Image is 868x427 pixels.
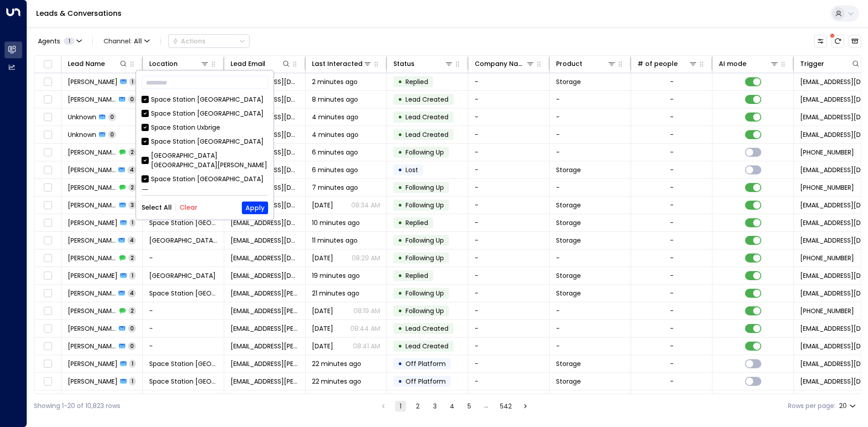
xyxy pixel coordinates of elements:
[406,236,444,245] span: Following Up
[398,268,402,283] div: •
[172,37,206,45] div: Actions
[468,91,550,108] td: -
[149,271,216,280] span: Space Station Slough
[129,219,136,226] span: 1
[231,306,299,315] span: SFR-CC@cranford.hounslow.sch.uk
[231,58,291,69] div: Lead Email
[398,127,402,142] div: •
[468,197,550,214] td: -
[849,35,861,47] button: Archived Leads
[312,130,359,139] span: 4 minutes ago
[42,341,53,352] span: Toggle select row
[468,320,550,337] td: -
[127,166,136,174] span: 4
[312,289,359,298] span: 21 minutes ago
[142,137,268,146] div: Space Station [GEOGRAPHIC_DATA]
[168,34,250,48] button: Actions
[550,91,631,108] td: -
[168,34,250,48] div: Button group with a nested menu
[670,271,674,280] div: -
[406,289,444,298] span: Following Up
[670,306,674,315] div: -
[393,58,453,69] div: Status
[312,324,333,333] span: Aug 26, 2025
[312,236,358,245] span: 11 minutes ago
[108,113,116,121] span: 0
[468,161,550,178] td: -
[151,109,264,118] div: Space Station [GEOGRAPHIC_DATA]
[468,285,550,302] td: -
[149,236,217,245] span: Space Station Uxbridge
[68,58,128,69] div: Lead Name
[42,394,53,405] span: Toggle select row
[468,126,550,143] td: -
[312,306,333,315] span: Sep 01, 2025
[68,58,105,69] div: Lead Name
[68,218,118,227] span: Bernadette Denison
[42,94,53,105] span: Toggle select row
[550,390,631,408] td: -
[68,253,117,263] span: Tomasz Dojnikowski
[406,324,448,333] span: Lead Created
[68,183,117,192] span: Kashish Raghav
[179,204,198,211] button: Clear
[68,201,117,210] span: Kashish Raghav
[719,58,746,69] div: AI mode
[398,321,402,336] div: •
[134,38,142,45] span: All
[468,267,550,284] td: -
[406,253,444,263] span: Following Up
[670,324,674,333] div: -
[312,183,358,192] span: 7 minutes ago
[468,214,550,231] td: -
[151,151,268,170] div: [GEOGRAPHIC_DATA] [GEOGRAPHIC_DATA][PERSON_NAME]
[151,123,220,132] div: Space Station Uxbrige
[149,58,209,69] div: Location
[550,302,631,319] td: -
[468,302,550,319] td: -
[670,359,674,368] div: -
[108,131,116,138] span: 0
[670,342,674,351] div: -
[142,109,268,118] div: Space Station [GEOGRAPHIC_DATA]
[42,288,53,299] span: Toggle select row
[312,342,333,351] span: Aug 26, 2025
[128,183,136,191] span: 2
[352,253,380,263] p: 08:29 AM
[128,324,136,332] span: 0
[670,77,674,86] div: -
[556,77,581,86] span: Storage
[670,377,674,386] div: -
[481,401,492,412] div: …
[142,95,268,104] div: Space Station [GEOGRAPHIC_DATA]
[42,164,53,176] span: Toggle select row
[670,289,674,298] div: -
[406,359,446,368] span: Off Platform
[312,148,358,157] span: 6 minutes ago
[475,58,526,69] div: Company Name
[670,130,674,139] div: -
[312,201,333,210] span: Sep 02, 2025
[143,249,224,267] td: -
[800,183,854,192] span: +447399413003
[398,233,402,248] div: •
[68,165,116,174] span: Jai Paul
[231,342,299,351] span: SFR-CC@cranford.hounslow.sch.uk
[468,179,550,196] td: -
[468,249,550,267] td: -
[670,253,674,263] div: -
[637,58,678,69] div: # of people
[556,359,581,368] span: Storage
[42,270,53,282] span: Toggle select row
[127,236,136,244] span: 4
[129,78,136,85] span: 1
[312,58,372,69] div: Last Interacted
[34,401,120,411] div: Showing 1-20 of 10,823 rows
[151,174,264,184] div: Space Station [GEOGRAPHIC_DATA]
[312,253,333,263] span: Sep 01, 2025
[42,147,53,158] span: Toggle select row
[42,182,53,193] span: Toggle select row
[143,390,224,408] td: -
[312,95,358,104] span: 8 minutes ago
[398,391,402,407] div: •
